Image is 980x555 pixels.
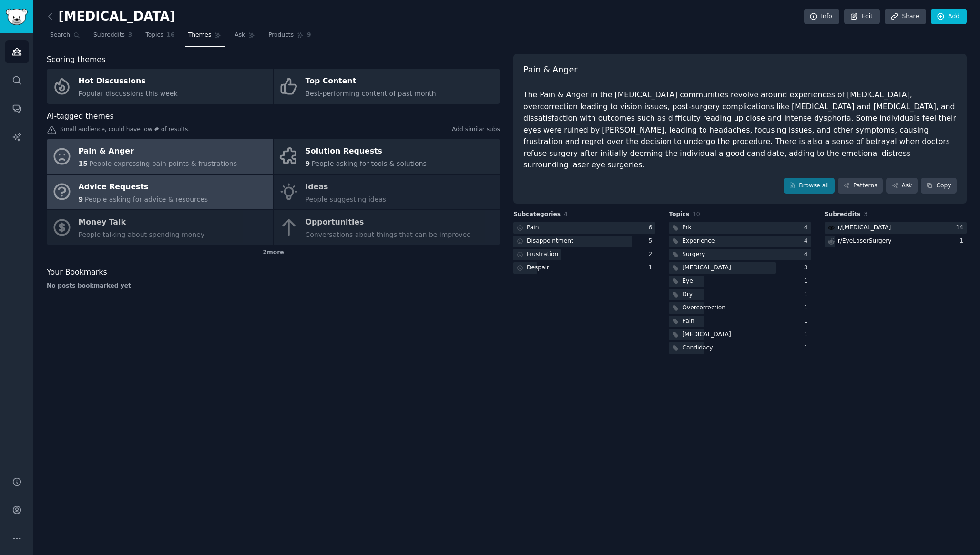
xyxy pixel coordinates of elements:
[513,236,655,247] a: Disappointment5
[682,250,705,259] div: Surgery
[669,210,689,219] span: Topics
[527,250,558,259] div: Frustration
[838,237,892,246] div: r/ EyeLaserSurgery
[79,144,237,159] div: Pain & Anger
[527,237,573,246] div: Disappointment
[523,64,577,76] span: Pain & Anger
[804,330,811,339] div: 1
[47,175,273,210] a: Advice Requests9People asking for advice & resources
[825,210,861,219] span: Subreddits
[306,144,427,159] div: Solution Requests
[669,342,811,354] a: Candidacy1
[784,178,835,194] a: Browse all
[669,329,811,341] a: [MEDICAL_DATA]1
[268,31,294,40] span: Products
[838,178,883,194] a: Patterns
[47,69,273,104] a: Hot DiscussionsPopular discussions this week
[6,9,28,25] img: GummySearch logo
[804,9,839,25] a: Info
[804,250,811,259] div: 4
[231,28,258,47] a: Ask
[79,90,178,97] span: Popular discussions this week
[185,28,225,47] a: Themes
[931,9,967,25] a: Add
[960,237,967,246] div: 1
[669,222,811,234] a: Prk4
[682,304,725,312] div: Overcorrection
[188,31,212,40] span: Themes
[669,236,811,247] a: Experience4
[838,224,891,232] div: r/ [MEDICAL_DATA]
[669,276,811,288] a: Eye1
[142,28,178,47] a: Topics16
[167,31,175,40] span: 16
[47,125,500,135] div: Small audience, could have low # of results.
[682,224,691,232] div: Prk
[682,264,731,272] div: [MEDICAL_DATA]
[513,222,655,234] a: Pain6
[47,9,175,24] h2: [MEDICAL_DATA]
[804,277,811,286] div: 1
[682,277,693,286] div: Eye
[235,31,245,40] span: Ask
[79,195,83,203] span: 9
[921,178,957,194] button: Copy
[90,28,135,47] a: Subreddits3
[828,225,835,231] img: lasik
[825,236,967,247] a: r/EyeLaserSurgery1
[47,111,114,123] span: AI-tagged themes
[649,250,656,259] div: 2
[312,160,427,167] span: People asking for tools & solutions
[804,317,811,326] div: 1
[513,262,655,274] a: Despair1
[274,69,500,104] a: Top ContentBest-performing content of past month
[564,211,568,217] span: 4
[79,160,88,167] span: 15
[265,28,314,47] a: Products9
[513,210,561,219] span: Subcategories
[527,224,539,232] div: Pain
[825,222,967,234] a: lasikr/[MEDICAL_DATA]14
[307,31,311,40] span: 9
[274,139,500,174] a: Solution Requests9People asking for tools & solutions
[886,178,918,194] a: Ask
[804,264,811,272] div: 3
[306,90,436,97] span: Best-performing content of past month
[47,28,83,47] a: Search
[79,179,208,195] div: Advice Requests
[682,237,715,246] div: Experience
[649,224,656,232] div: 6
[306,74,436,89] div: Top Content
[682,344,713,352] div: Candidacy
[956,224,967,232] div: 14
[145,31,163,40] span: Topics
[669,302,811,314] a: Overcorrection1
[93,31,125,40] span: Subreddits
[47,267,107,278] span: Your Bookmarks
[89,160,237,167] span: People expressing pain points & frustrations
[128,31,133,40] span: 3
[804,304,811,312] div: 1
[523,89,957,171] div: The Pain & Anger in the [MEDICAL_DATA] communities revolve around experiences of [MEDICAL_DATA], ...
[452,125,500,135] a: Add similar subs
[669,316,811,328] a: Pain1
[513,249,655,261] a: Frustration2
[669,249,811,261] a: Surgery4
[682,317,694,326] div: Pain
[50,31,70,40] span: Search
[844,9,880,25] a: Edit
[885,9,926,25] a: Share
[804,224,811,232] div: 4
[864,211,868,217] span: 3
[306,160,310,167] span: 9
[804,290,811,299] div: 1
[682,330,731,339] div: [MEDICAL_DATA]
[79,74,178,89] div: Hot Discussions
[649,237,656,246] div: 5
[669,262,811,274] a: [MEDICAL_DATA]3
[669,289,811,301] a: Dry1
[47,54,105,66] span: Scoring themes
[682,290,693,299] div: Dry
[804,344,811,352] div: 1
[527,264,549,272] div: Despair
